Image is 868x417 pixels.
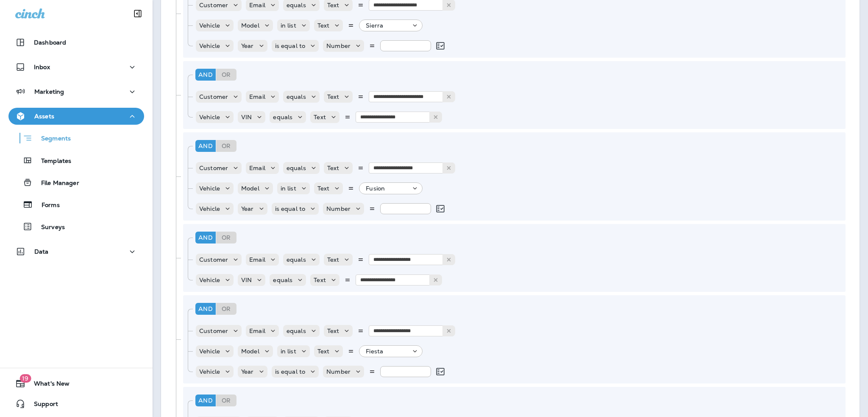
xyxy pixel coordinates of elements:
[327,327,339,334] p: Text
[199,205,220,212] p: Vehicle
[19,374,31,383] span: 19
[8,108,144,125] button: Assets
[249,93,265,100] p: Email
[33,157,71,165] p: Templates
[327,93,339,100] p: Text
[249,256,265,263] p: Email
[287,327,306,334] p: equals
[199,256,228,263] p: Customer
[249,165,265,171] p: Email
[25,380,70,390] span: What's New
[273,114,292,120] p: equals
[314,277,326,283] p: Text
[126,5,150,22] button: Collapse Sidebar
[199,93,228,100] p: Customer
[195,395,216,406] div: And
[8,83,144,100] button: Marketing
[34,113,54,120] p: Assets
[195,303,216,315] div: And
[33,224,65,232] p: Surveys
[216,69,236,81] div: Or
[199,348,220,355] p: Vehicle
[241,42,254,49] p: Year
[8,59,144,76] button: Inbox
[33,179,79,188] p: File Manager
[199,327,228,334] p: Customer
[287,165,306,171] p: equals
[249,327,265,334] p: Email
[33,202,60,210] p: Forms
[34,88,64,95] p: Marketing
[199,277,220,283] p: Vehicle
[8,151,144,169] button: Templates
[366,185,385,192] p: Fusion
[241,205,254,212] p: Year
[8,218,144,235] button: Surveys
[33,135,71,143] p: Segments
[314,114,326,120] p: Text
[199,42,220,49] p: Vehicle
[241,348,259,355] p: Model
[34,39,66,46] p: Dashboard
[199,368,220,375] p: Vehicle
[241,185,259,192] p: Model
[216,232,236,243] div: Or
[327,165,339,171] p: Text
[317,348,330,355] p: Text
[241,368,254,375] p: Year
[195,232,216,243] div: And
[241,114,252,120] p: VIN
[34,64,50,70] p: Inbox
[287,2,306,8] p: equals
[8,375,144,392] button: 19What's New
[199,22,220,29] p: Vehicle
[281,22,296,29] p: in list
[287,93,306,100] p: equals
[25,400,58,411] span: Support
[241,277,252,283] p: VIN
[366,348,383,355] p: Fiesta
[327,256,339,263] p: Text
[216,303,236,315] div: Or
[275,205,306,212] p: is equal to
[249,2,265,8] p: Email
[199,185,220,192] p: Vehicle
[34,248,49,255] p: Data
[8,129,144,147] button: Segments
[275,368,306,375] p: is equal to
[287,256,306,263] p: equals
[326,42,351,49] p: Number
[326,205,351,212] p: Number
[366,22,383,29] p: Sierra
[273,277,292,283] p: equals
[199,114,220,120] p: Vehicle
[199,165,228,171] p: Customer
[275,42,306,49] p: is equal to
[8,196,144,213] button: Forms
[216,140,236,152] div: Or
[8,395,144,412] button: Support
[216,395,236,406] div: Or
[317,22,330,29] p: Text
[327,2,339,8] p: Text
[199,2,228,8] p: Customer
[8,243,144,260] button: Data
[326,368,351,375] p: Number
[8,174,144,191] button: File Manager
[195,69,216,81] div: And
[195,140,216,152] div: And
[281,185,296,192] p: in list
[8,34,144,51] button: Dashboard
[281,348,296,355] p: in list
[241,22,259,29] p: Model
[317,185,330,192] p: Text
